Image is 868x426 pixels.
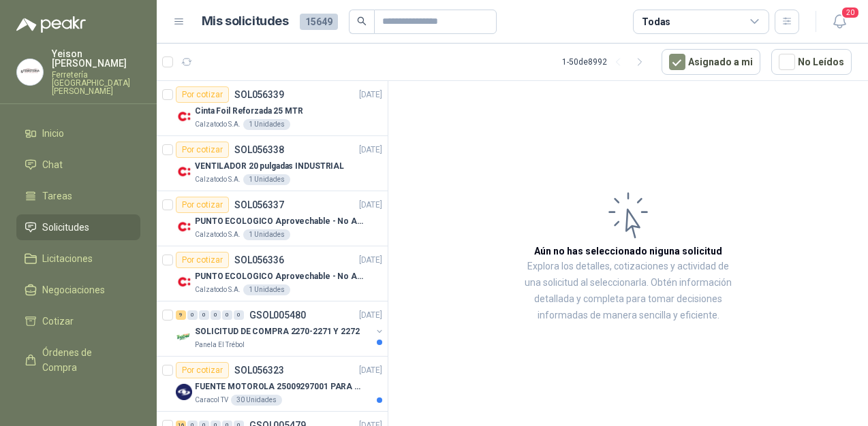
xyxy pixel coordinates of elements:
[234,145,284,154] p: SOL056338
[42,345,127,375] span: Órdenes de Compra
[176,108,192,125] img: Company Logo
[176,218,192,235] img: Company Logo
[16,214,140,240] a: Solicitudes
[195,119,241,130] p: Calzatodo S.A.
[534,244,722,259] h3: Aún no has seleccionado niguna solicitud
[642,14,670,29] div: Todas
[562,51,651,73] div: 1 - 50 de 8992
[195,270,365,283] p: PUNTO ECOLOGICO Aprovechable - No Aprovechable 20Litros Blanco - Negro
[195,340,245,350] p: Panela El Trébol
[176,163,192,180] img: Company Logo
[42,189,72,203] span: Tareas
[42,157,63,172] span: Chat
[243,174,290,185] div: 1 Unidades
[195,174,241,185] p: Calzatodo S.A.
[157,136,388,191] a: Por cotizarSOL056338[DATE] Company LogoVENTILADOR 20 pulgadas INDUSTRIALCalzatodo S.A.1 Unidades
[176,329,192,345] img: Company Logo
[199,310,209,320] div: 0
[243,229,290,240] div: 1 Unidades
[42,282,105,297] span: Negociaciones
[176,310,186,320] div: 9
[42,391,93,406] span: Remisiones
[195,284,241,295] p: Calzatodo S.A.
[176,197,229,213] div: Por cotizar
[234,200,284,210] p: SOL056337
[359,88,382,101] p: [DATE]
[176,307,385,350] a: 9 0 0 0 0 0 GSOL005480[DATE] Company LogoSOLICITUD DE COMPRA 2270-2271 Y 2272Panela El Trébol
[16,308,140,334] a: Cotizar
[16,340,140,380] a: Órdenes de Compra
[176,142,229,158] div: Por cotizar
[662,49,760,75] button: Asignado a mi
[234,310,244,320] div: 0
[359,144,382,157] p: [DATE]
[17,59,43,85] img: Company Logo
[52,49,140,68] p: Yeison [PERSON_NAME]
[42,220,89,235] span: Solicitudes
[16,277,140,303] a: Negociaciones
[42,314,74,329] span: Cotizar
[234,255,284,265] p: SOL056336
[771,49,852,75] button: No Leídos
[234,90,284,99] p: SOL056339
[195,325,360,338] p: SOLICITUD DE COMPRA 2270-2271 Y 2272
[195,160,344,173] p: VENTILADOR 20 pulgadas INDUSTRIAL
[16,152,140,178] a: Chat
[249,310,306,320] p: GSOL005480
[195,229,241,240] p: Calzatodo S.A.
[42,251,93,266] span: Licitaciones
[187,310,198,320] div: 0
[195,215,365,228] p: PUNTO ECOLOGICO Aprovechable - No Aprovechable 20Litros Blanco - Negro
[357,16,367,26] span: search
[827,10,852,34] button: 20
[52,71,140,95] p: Ferretería [GEOGRAPHIC_DATA][PERSON_NAME]
[16,386,140,412] a: Remisiones
[16,120,140,146] a: Inicio
[157,246,388,301] a: Por cotizarSOL056336[DATE] Company LogoPUNTO ECOLOGICO Aprovechable - No Aprovechable 20Litros Bl...
[157,357,388,412] a: Por cotizarSOL056323[DATE] Company LogoFUENTE MOTOROLA 25009297001 PARA EP450Caracol TV30 Unidades
[841,6,860,19] span: 20
[359,254,382,267] p: [DATE]
[16,16,86,33] img: Logo peakr
[176,362,229,378] div: Por cotizar
[202,12,289,31] h1: Mis solicitudes
[211,310,221,320] div: 0
[359,309,382,322] p: [DATE]
[359,199,382,212] p: [DATE]
[300,14,338,30] span: 15649
[243,284,290,295] div: 1 Unidades
[231,395,282,406] div: 30 Unidades
[157,191,388,246] a: Por cotizarSOL056337[DATE] Company LogoPUNTO ECOLOGICO Aprovechable - No Aprovechable 20Litros Bl...
[176,252,229,268] div: Por cotizar
[195,395,228,406] p: Caracol TV
[359,364,382,377] p: [DATE]
[16,183,140,209] a: Tareas
[195,380,365,393] p: FUENTE MOTOROLA 25009297001 PARA EP450
[234,365,284,375] p: SOL056323
[195,105,303,118] p: Cinta Foil Reforzada 25 MTR
[176,274,192,290] img: Company Logo
[243,119,290,130] div: 1 Unidades
[222,310,232,320] div: 0
[157,81,388,136] a: Por cotizarSOL056339[DATE] Company LogoCinta Foil Reforzada 25 MTRCalzatodo S.A.1 Unidades
[42,126,64,141] span: Inicio
[176,384,192,400] img: Company Logo
[525,259,732,324] p: Explora los detalles, cotizaciones y actividad de una solicitud al seleccionarla. Obtén informaci...
[16,246,140,272] a: Licitaciones
[176,86,229,103] div: Por cotizar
